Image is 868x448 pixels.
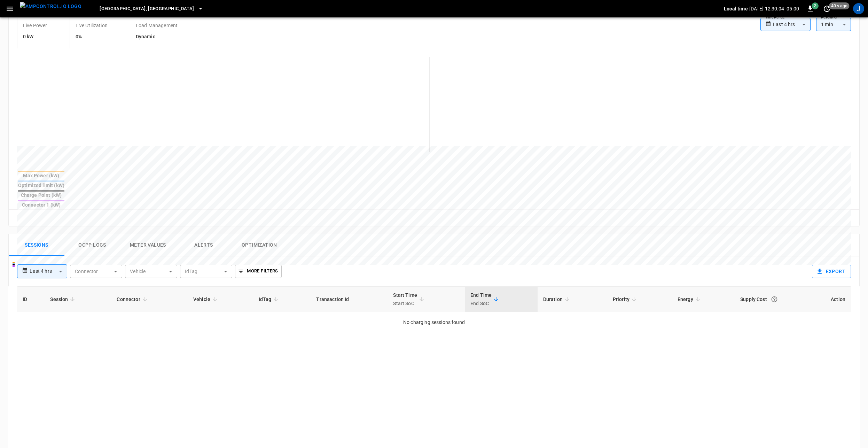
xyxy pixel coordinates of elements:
button: More Filters [235,265,281,278]
div: Start Time [393,291,417,308]
span: End TimeEnd SoC [470,291,501,308]
button: Sessions [9,234,64,256]
span: Connector [117,295,149,303]
span: Duration [543,295,572,303]
div: profile-icon [853,3,864,14]
span: 2 [812,2,819,9]
span: 40 s ago [829,2,850,9]
p: [DATE] 12:30:04 -05:00 [749,5,799,12]
p: Local time [724,5,748,12]
th: Action [825,287,851,312]
div: 1 min [816,18,851,31]
h6: 0 kW [23,33,47,41]
button: set refresh interval [821,3,832,14]
span: Priority [613,295,639,303]
th: ID [17,287,45,312]
p: Live Power [23,22,47,29]
span: Start TimeStart SoC [393,291,426,308]
div: Last 4 hrs [773,18,811,31]
button: Export [812,265,851,278]
h6: 0% [76,33,108,41]
p: Load Management [136,22,178,29]
div: Last 4 hrs [30,265,67,278]
button: Meter Values [120,234,176,256]
p: End SoC [470,299,492,308]
button: The cost of your charging session based on your supply rates [768,293,781,306]
button: [GEOGRAPHIC_DATA], [GEOGRAPHIC_DATA] [97,2,206,16]
div: End Time [470,291,492,308]
img: ampcontrol.io logo [20,2,81,11]
table: sessions table [17,287,851,333]
button: Ocpp logs [64,234,120,256]
h6: Dynamic [136,33,178,41]
th: Transaction Id [311,287,388,312]
span: IdTag [259,295,281,303]
p: Start SoC [393,299,417,308]
p: Live Utilization [76,22,108,29]
span: [GEOGRAPHIC_DATA], [GEOGRAPHIC_DATA] [100,5,194,13]
span: Vehicle [193,295,219,303]
span: Session [50,295,77,303]
button: Optimization [232,234,287,256]
button: Alerts [176,234,232,256]
div: Supply Cost [740,293,819,306]
span: Energy [678,295,702,303]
